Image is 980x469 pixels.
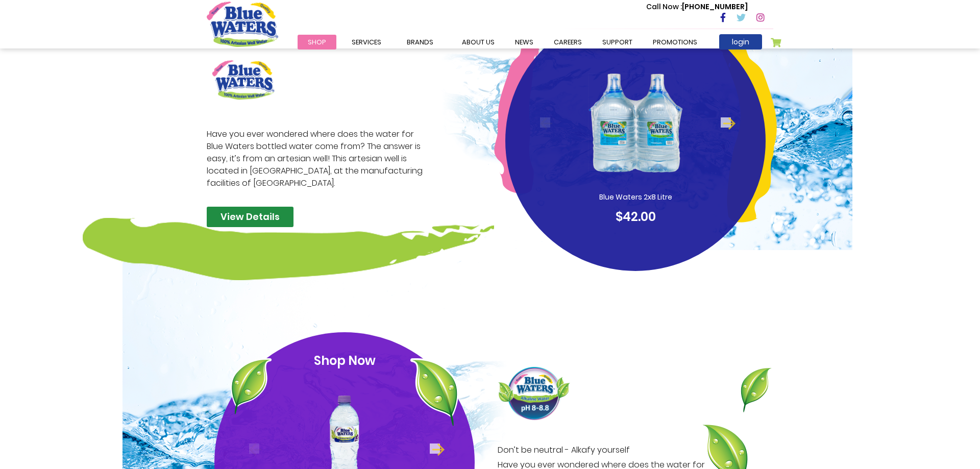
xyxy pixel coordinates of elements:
p: Shop Now [234,352,455,370]
a: login [719,34,762,50]
a: Blue Waters 2x8 Litre $42.00 [525,54,746,226]
span: Services [352,37,381,47]
img: Blue_Waters_2x8_Litre_1_1.png [586,54,685,192]
p: Blue Waters 2x8 Litre [572,192,699,203]
span: Shop [308,37,326,47]
a: support [592,35,643,50]
span: $42.00 [616,208,656,225]
img: green-mark.png [83,218,494,280]
a: store logo [207,2,278,46]
a: View Details [207,207,293,227]
img: brand logo [498,367,571,421]
img: leaf1.png [410,358,458,426]
button: Previous [540,117,550,128]
button: Next [430,443,440,454]
p: [PHONE_NUMBER] [646,2,748,12]
span: Call Now : [646,2,682,12]
span: Brands [407,37,433,47]
button: Next [721,117,731,128]
a: News [505,35,544,50]
img: leaf2.png [231,358,272,414]
img: pink-curve.png [494,21,552,194]
a: careers [544,35,592,50]
span: Don’t be neutral - Alkafy yourself [498,444,719,456]
a: about us [452,35,505,50]
p: Have you ever wondered where does the water for Blue Waters bottled water come from? The answer i... [207,128,428,189]
a: Promotions [643,35,707,50]
button: Previous [249,443,259,454]
img: brand logo [207,55,280,105]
